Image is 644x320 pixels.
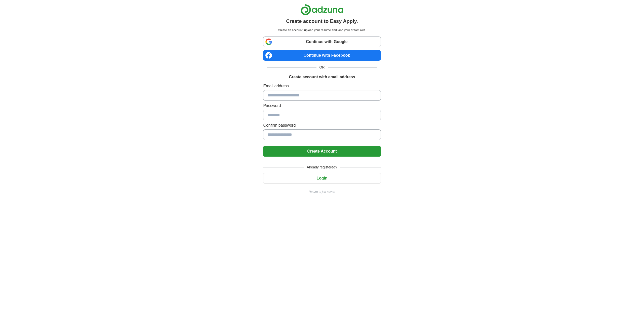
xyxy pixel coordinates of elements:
a: Login [263,176,381,180]
h1: Create account with email address [289,74,355,80]
button: Login [263,173,381,184]
button: Create Account [263,146,381,157]
span: OR [316,65,328,70]
span: Already registered? [304,165,340,170]
a: Continue with Facebook [263,50,381,61]
h1: Create account to Easy Apply. [286,17,358,25]
label: Email address [263,83,381,89]
img: Adzuna logo [301,4,343,15]
a: Continue with Google [263,37,381,47]
p: Create an account, upload your resume and land your dream role. [264,28,380,32]
a: Return to job advert [263,190,381,194]
label: Confirm password [263,122,381,128]
label: Password [263,103,381,109]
